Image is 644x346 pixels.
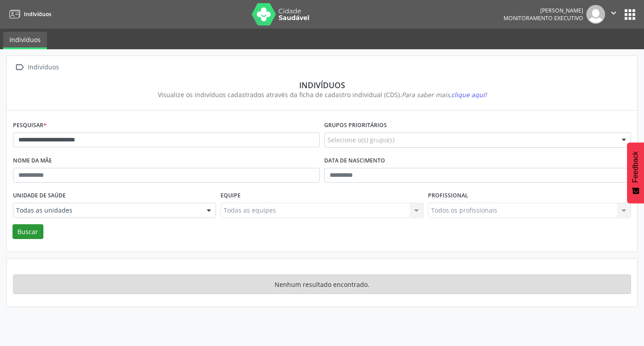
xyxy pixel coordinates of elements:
a:  Indivíduos [13,61,60,74]
label: Grupos prioritários [324,119,387,132]
button: Buscar [13,224,43,239]
label: Data de nascimento [324,154,385,168]
span: Feedback [631,151,640,183]
span: Monitoramento Executivo [504,14,583,22]
span: Selecione o(s) grupo(s) [327,135,394,145]
label: Unidade de saúde [13,189,66,203]
div: Indivíduos [19,80,625,90]
div: Visualize os indivíduos cadastrados através da ficha de cadastro individual (CDS). [19,90,625,99]
button: Feedback - Mostrar pesquisa [627,142,644,203]
span: clique aqui! [451,90,487,99]
span: Todas as unidades [16,206,198,215]
a: Indivíduos [3,32,47,49]
button:  [605,5,622,24]
img: img [586,5,605,24]
label: Nome da mãe [13,154,52,168]
div: Indivíduos [26,61,60,74]
i: Para saber mais, [402,90,487,99]
i:  [609,8,619,18]
label: Pesquisar [13,119,47,132]
div: Nenhum resultado encontrado. [13,274,631,294]
div: [PERSON_NAME] [504,7,583,14]
label: Profissional [428,189,468,203]
button: apps [622,7,638,22]
i:  [13,61,26,74]
span: Indivíduos [24,10,51,18]
label: Equipe [220,189,241,203]
a: Indivíduos [6,7,51,21]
